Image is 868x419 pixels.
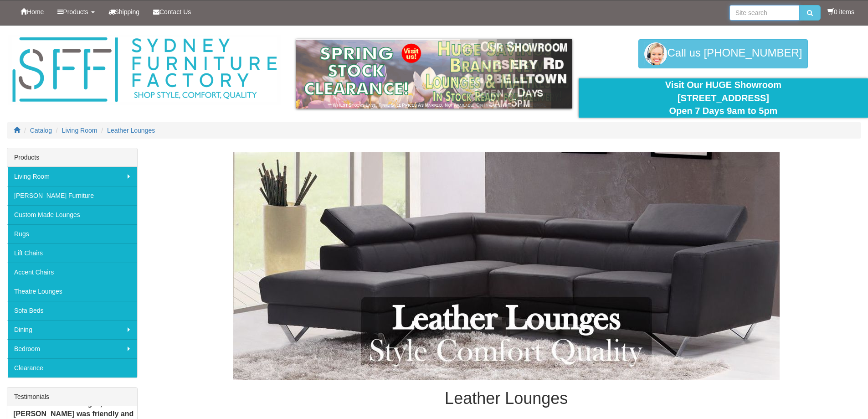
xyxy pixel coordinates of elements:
div: Testimonials [7,388,137,406]
span: Contact Us [159,8,191,16]
img: Leather Lounges [233,152,780,380]
a: Accent Chairs [7,263,137,282]
h1: Leather Lounges [151,389,861,408]
a: Theatre Lounges [7,282,137,301]
a: Living Room [7,167,137,186]
div: Visit Our HUGE Showroom [STREET_ADDRESS] Open 7 Days 9am to 5pm [586,78,861,118]
a: Rugs [7,224,137,243]
a: Living Room [62,127,98,134]
a: Bedroom [7,339,137,358]
a: Products [51,0,101,23]
div: Products [7,148,137,167]
a: Home [14,0,51,23]
a: Lift Chairs [7,243,137,263]
a: [PERSON_NAME] Furniture [7,186,137,205]
a: Contact Us [146,0,198,23]
span: Home [27,8,44,16]
a: Dining [7,320,137,339]
span: Products [63,8,88,16]
span: Shipping [115,8,140,16]
input: Site search [729,5,799,21]
a: Leather Lounges [107,127,155,134]
a: Catalog [30,127,52,134]
a: Sofa Beds [7,301,137,320]
a: Shipping [102,0,147,23]
img: Sydney Furniture Factory [8,35,281,105]
li: 0 items [827,7,854,16]
a: Clearance [7,358,137,378]
a: Custom Made Lounges [7,205,137,224]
